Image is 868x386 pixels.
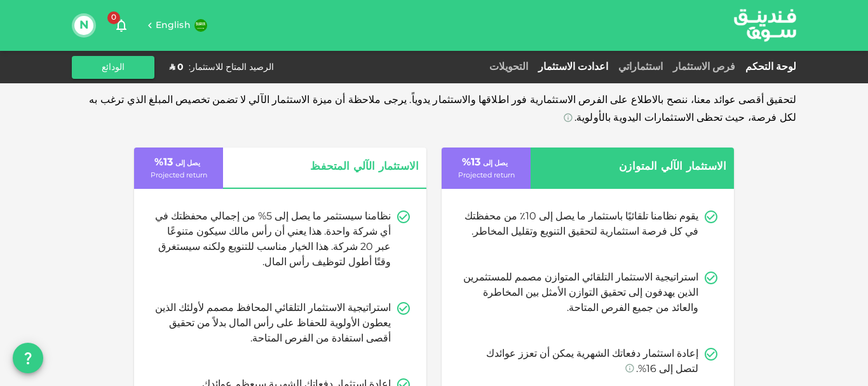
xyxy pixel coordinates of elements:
button: N [74,16,93,35]
span: English [156,21,191,30]
p: Projected return [458,170,515,181]
button: 0 [109,13,134,38]
a: فرص الاستثمار [668,62,740,72]
div: ʢ 0 [170,61,184,74]
span: الاستثمار الآلي المتوازن [555,158,726,177]
div: الرصيد المتاح للاستثمار : [189,61,274,74]
p: استراتيجية الاستثمار التلقائي المحافظ مصمم لأولئك الذين يعطون الأولوية للحفاظ على رأس المال بدلاً... [154,301,391,347]
a: التحويلات [484,62,533,72]
button: question [13,343,43,373]
a: logo [734,1,796,50]
span: يصل إلى [175,160,200,167]
img: flag-sa.b9a346574cdc8950dd34b50780441f57.svg [194,19,207,32]
img: logo [717,1,813,50]
button: الودائع [72,56,154,79]
p: Projected return [151,170,207,181]
span: يصل إلى [483,160,508,167]
p: 13 % [462,155,510,170]
p: إعادة استثمار دفعاتك الشهرية يمكن أن تعزز عوائدك لتصل إلى 16%. [462,347,698,377]
p: يقوم نظامنا تلقائيًا باستثمار ما يصل إلى 10٪ من محفظتك في كل فرصة استثمارية لتحقيق التنويع وتقليل... [462,209,698,240]
p: 13 % [154,155,203,170]
p: استراتيجية الاستثمار التلقائي المتوازن مصمم للمستثمرين الذين يهدفون إلى تحقيق التوازن الأمثل بين ... [462,270,698,316]
a: استثماراتي [613,62,668,72]
a: لوحة التحكم [740,62,796,72]
p: نظامنا سيستثمر ما يصل إلى 5% من إجمالي محفظتك في أي شركة واحدة. هذا يعني أن رأس مالك سيكون متنوعً... [154,209,391,270]
a: اعدادت الاستثمار [533,62,613,72]
span: الاستثمار الآلي المتحفظ [247,158,419,177]
span: لتحقيق أقصى عوائد معنا، ننصح بالاطلاع على الفرص الاستثمارية فور اطلاقها والاستثمار يدوياً. يرجى م... [89,95,796,123]
span: 0 [107,11,120,24]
